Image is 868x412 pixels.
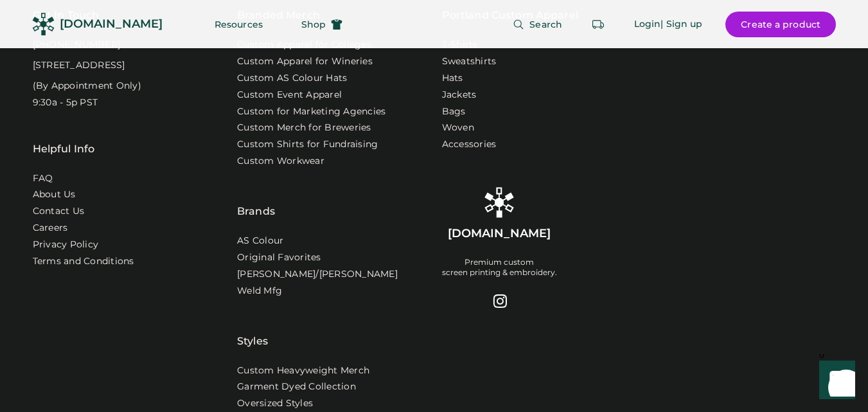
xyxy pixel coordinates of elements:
div: [DOMAIN_NAME] [448,226,551,242]
div: Brands [237,172,275,219]
a: Custom Shirts for Fundraising [237,138,378,151]
div: (By Appointment Only) [33,80,141,93]
div: 9:30a - 5p PST [33,96,98,109]
a: Sweatshirts [442,55,497,68]
a: Custom Heavyweight Merch [237,364,369,377]
a: Custom AS Colour Hats [237,72,347,85]
a: Accessories [442,138,497,151]
div: Premium custom screen printing & embroidery. [442,257,557,278]
button: Search [497,12,578,37]
a: FAQ [33,172,53,185]
a: Custom Event Apparel [237,89,342,102]
a: Garment Dyed Collection [237,381,356,393]
span: Search [529,20,562,29]
span: Shop [301,20,326,29]
a: Privacy Policy [33,238,99,251]
button: Shop [286,12,358,37]
a: AS Colour [237,235,283,247]
div: Helpful Info [33,141,95,157]
a: Careers [33,222,68,235]
a: Contact Us [33,205,85,218]
img: Rendered Logo - Screens [32,13,55,35]
a: Bags [442,105,466,118]
button: Retrieve an order [585,12,611,37]
a: [PERSON_NAME]/[PERSON_NAME] [237,268,398,281]
a: Original Favorites [237,251,321,264]
a: Custom Apparel for Wineries [237,55,373,68]
a: Woven [442,121,474,134]
div: Login [634,18,661,31]
a: Hats [442,72,463,85]
div: [STREET_ADDRESS] [33,59,125,72]
button: Resources [199,12,278,37]
img: Rendered Logo - Screens [484,187,515,218]
iframe: Front Chat [807,354,862,409]
a: Oversized Styles [237,397,313,410]
a: Custom Workwear [237,155,324,168]
div: Styles [237,301,268,349]
a: Custom for Marketing Agencies [237,105,385,118]
a: Weld Mfg [237,285,282,298]
a: Custom Merch for Breweries [237,121,371,134]
div: | Sign up [660,18,702,31]
div: Terms and Conditions [33,255,134,268]
div: [DOMAIN_NAME] [60,16,163,32]
a: Jackets [442,89,477,102]
a: About Us [33,188,76,201]
button: Create a product [725,12,836,37]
